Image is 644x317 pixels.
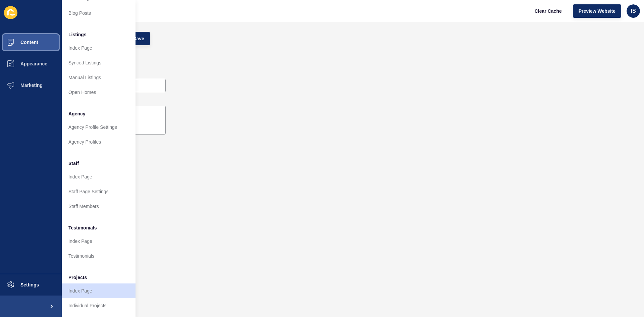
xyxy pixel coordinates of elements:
[68,31,87,38] span: Listings
[62,6,136,20] a: Blog Posts
[68,224,97,231] span: Testimonials
[579,8,615,14] span: Preview Website
[68,274,87,281] span: Projects
[62,41,136,55] a: Index Page
[62,135,136,149] a: Agency Profiles
[62,283,136,298] a: Index Page
[631,8,636,14] span: IS
[62,199,136,214] a: Staff Members
[62,70,136,85] a: Manual Listings
[127,32,150,45] button: Save
[62,120,136,135] a: Agency Profile Settings
[573,4,621,18] button: Preview Website
[62,298,136,313] a: Individual Projects
[62,169,136,184] a: Index Page
[62,184,136,199] a: Staff Page Settings
[529,4,568,18] button: Clear Cache
[62,55,136,70] a: Synced Listings
[68,160,79,167] span: Staff
[62,234,136,249] a: Index Page
[535,8,562,14] span: Clear Cache
[68,110,86,117] span: Agency
[62,249,136,263] a: Testimonials
[62,85,136,100] a: Open Homes
[133,35,144,42] span: Save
